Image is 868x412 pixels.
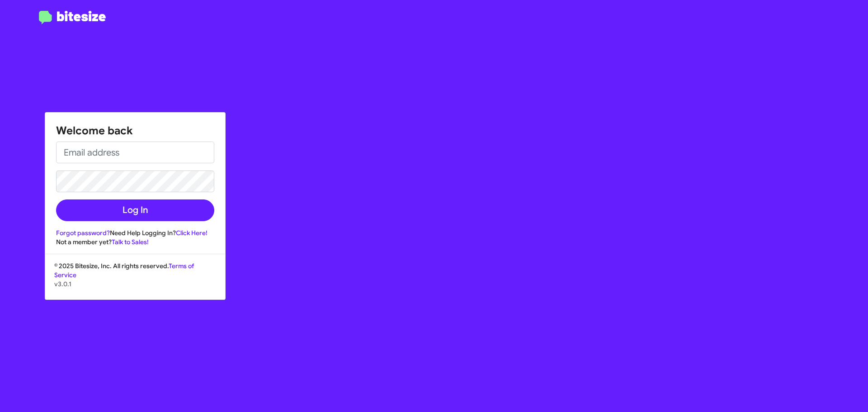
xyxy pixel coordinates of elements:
button: Log In [56,199,214,221]
div: Need Help Logging In? [56,228,214,237]
h1: Welcome back [56,123,214,138]
div: Not a member yet? [56,237,214,246]
a: Forgot password? [56,229,110,237]
a: Talk to Sales! [112,238,149,246]
div: © 2025 Bitesize, Inc. All rights reserved. [45,261,225,299]
input: Email address [56,142,214,163]
a: Click Here! [176,229,208,237]
p: v3.0.1 [54,279,216,289]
